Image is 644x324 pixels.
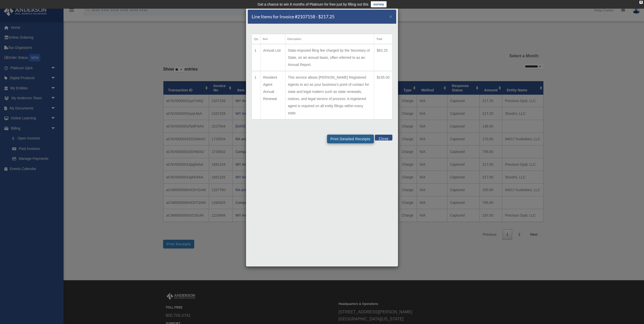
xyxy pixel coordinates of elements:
[252,13,334,20] h5: Line Items for Invoice #2107158 - $217.25
[389,14,392,19] button: Close
[327,135,374,143] button: Print Detailed Receipts
[260,71,285,119] td: Resident Agent Annual Renewal
[252,34,260,44] th: Qty
[285,34,374,44] th: Description
[285,71,374,119] td: This service allows [PERSON_NAME] Registered Agents to act as your business's point of contact fo...
[639,1,643,4] div: close
[252,71,260,119] td: 1
[285,44,374,71] td: State-imposed filing fee charged by the Secretary of State, on an annual basis, often referred to...
[252,44,260,71] td: 1
[260,34,285,44] th: Item
[371,1,387,7] a: survey
[389,13,392,19] span: ×
[375,135,392,140] button: Close
[374,71,392,119] td: $155.00
[374,44,392,71] td: $62.25
[374,34,392,44] th: Total
[257,1,369,7] div: Get a chance to win 6 months of Platinum for free just by filling out this
[260,44,285,71] td: Annual List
